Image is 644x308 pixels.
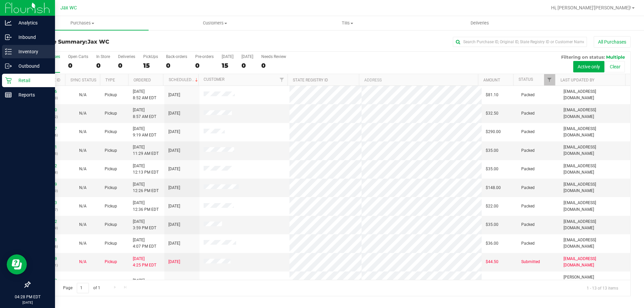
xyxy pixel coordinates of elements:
[79,148,87,153] span: Not Applicable
[486,110,498,117] span: $32.50
[105,222,117,228] span: Pickup
[79,240,87,247] button: N/A
[133,88,156,101] span: [DATE] 8:52 AM EDT
[133,256,156,268] span: [DATE] 4:25 PM EDT
[79,203,87,209] button: N/A
[70,78,96,82] a: Sync Status
[563,237,626,250] span: [EMAIL_ADDRESS][DOMAIN_NAME]
[168,185,180,191] span: [DATE]
[573,61,604,72] button: Active only
[16,16,149,30] a: Purchases
[79,222,87,228] button: N/A
[5,63,12,69] inline-svg: Outbound
[563,219,626,231] span: [EMAIL_ADDRESS][DOMAIN_NAME]
[168,203,180,209] span: [DATE]
[68,62,88,69] div: 0
[38,219,57,224] a: 12004602
[486,166,498,172] span: $35.00
[521,203,535,209] span: Packed
[281,20,413,26] span: Tills
[57,283,106,293] span: Page of 1
[359,74,478,86] th: Address
[133,107,156,120] span: [DATE] 8:57 AM EDT
[5,19,12,26] inline-svg: Analytics
[166,62,187,69] div: 0
[133,181,159,194] span: [DATE] 12:26 PM EDT
[149,16,281,30] a: Customers
[149,20,281,26] span: Customers
[521,129,535,135] span: Packed
[563,274,626,294] span: [PERSON_NAME][EMAIL_ADDRESS][DOMAIN_NAME]
[453,37,587,47] input: Search Purchase ID, Original ID, State Registry ID or Customer Name...
[486,185,501,191] span: $148.00
[168,240,180,247] span: [DATE]
[563,256,626,268] span: [EMAIL_ADDRESS][DOMAIN_NAME]
[222,54,233,59] div: [DATE]
[79,204,87,208] span: Not Applicable
[105,240,117,247] span: Pickup
[79,166,87,172] button: N/A
[38,145,57,149] a: 12002781
[5,48,12,55] inline-svg: Inventory
[60,5,77,11] span: Jax WC
[79,92,87,98] button: N/A
[3,300,52,305] p: [DATE]
[563,126,626,138] span: [EMAIL_ADDRESS][DOMAIN_NAME]
[462,20,498,26] span: Deliveries
[79,147,87,154] button: N/A
[486,240,498,247] span: $36.00
[168,147,180,154] span: [DATE]
[486,92,498,98] span: $81.10
[544,74,555,85] a: Filter
[261,62,286,69] div: 0
[281,16,414,30] a: Tills
[79,111,87,116] span: Not Applicable
[38,200,57,205] a: 12003253
[12,76,52,84] p: Retail
[261,54,286,59] div: Needs Review
[12,91,52,99] p: Reports
[521,92,535,98] span: Packed
[118,54,135,59] div: Deliveries
[168,259,180,265] span: [DATE]
[563,88,626,101] span: [EMAIL_ADDRESS][DOMAIN_NAME]
[16,20,149,26] span: Purchases
[606,54,625,60] span: Multiple
[195,54,214,59] div: Pre-orders
[486,129,501,135] span: $290.00
[38,108,57,112] a: 12001890
[204,77,224,82] a: Customer
[118,62,135,69] div: 0
[79,259,87,264] span: Not Applicable
[68,54,88,59] div: Open Carts
[77,283,89,293] input: 1
[3,294,52,300] p: 04:28 PM EDT
[38,182,57,187] a: 12003169
[38,238,57,242] a: 12004751
[79,129,87,134] span: Not Applicable
[79,185,87,191] button: N/A
[168,110,180,117] span: [DATE]
[105,110,117,117] span: Pickup
[105,203,117,209] span: Pickup
[483,78,500,82] a: Amount
[605,61,625,72] button: Clear
[563,163,626,176] span: [EMAIL_ADDRESS][DOMAIN_NAME]
[12,62,52,70] p: Outbound
[551,5,631,10] span: Hi, [PERSON_NAME]'[PERSON_NAME]!
[133,78,151,82] a: Ordered
[105,129,117,135] span: Pickup
[5,77,12,84] inline-svg: Retail
[79,222,87,227] span: Not Applicable
[79,241,87,246] span: Not Applicable
[38,278,57,283] a: 12004893
[133,237,156,250] span: [DATE] 4:07 PM EDT
[521,222,535,228] span: Packed
[5,34,12,41] inline-svg: Inbound
[143,62,158,69] div: 15
[594,36,631,48] button: All Purchases
[486,259,498,265] span: $44.50
[105,259,117,265] span: Pickup
[133,163,159,176] span: [DATE] 12:13 PM EDT
[96,54,110,59] div: In Store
